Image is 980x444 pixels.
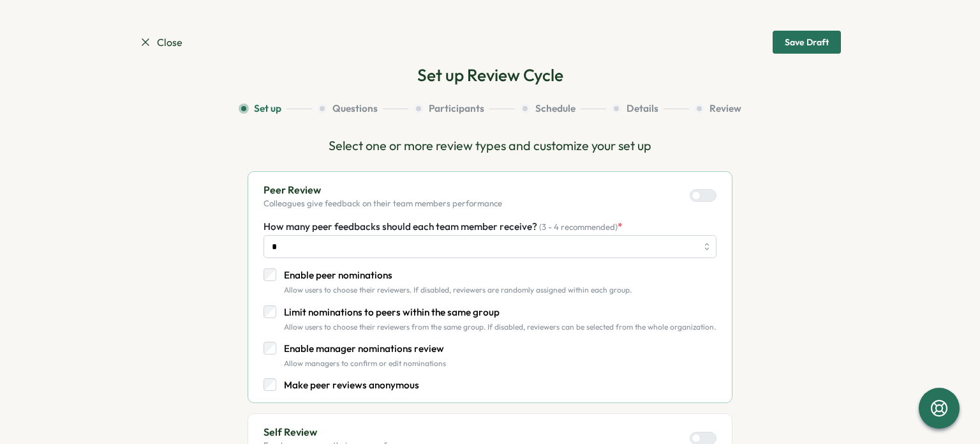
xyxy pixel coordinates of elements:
button: Set up [239,102,312,116]
p: Self Review [264,424,420,440]
p: Peer Review [264,182,502,198]
button: Questions [317,102,408,116]
button: Details [611,102,689,116]
button: Review [694,102,741,116]
button: Save Draft [773,31,841,54]
button: Participants [413,102,515,116]
p: Allow users to choose their reviewers. If disabled, reviewers are randomly assigned within each g... [284,286,632,295]
p: Enable peer nominations [284,268,632,282]
p: Limit nominations to peers within the same group [284,305,716,319]
p: Allow managers to confirm or edit nominations [284,359,446,368]
a: Close [139,34,182,50]
span: (3 - 4 recommended) [539,222,618,232]
p: Allow users to choose their reviewers from the same group. If disabled, reviewers can be selected... [284,323,716,332]
p: Select one or more review types and customize your set up [248,136,732,156]
p: Make peer reviews anonymous [284,378,419,392]
div: Save Draft [785,38,829,47]
p: Enable manager nominations review [284,342,446,356]
p: Colleagues give feedback on their team members performance [264,198,502,210]
p: How many peer feedbacks should each team member receive? [264,220,623,234]
button: Schedule [520,102,606,116]
h2: Set up Review Cycle [417,64,563,86]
